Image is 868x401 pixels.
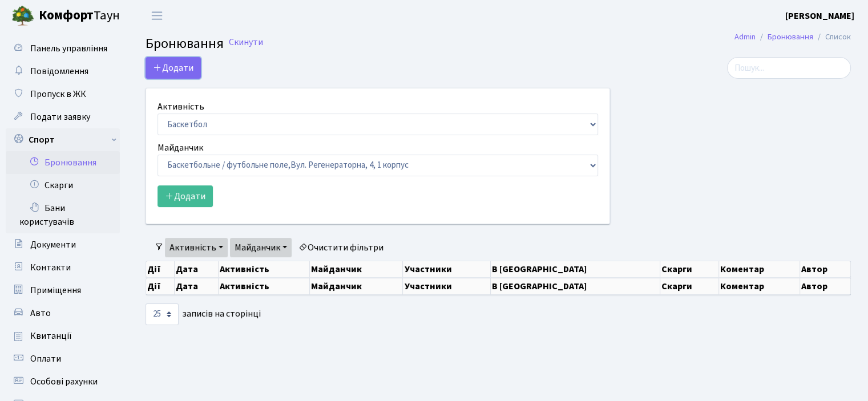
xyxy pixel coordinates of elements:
span: Панель управління [30,42,107,55]
a: Скинути [229,37,263,48]
a: Панель управління [6,37,120,60]
li: Список [813,31,851,43]
th: Дата [175,261,219,277]
th: Автор [800,278,851,295]
th: Дата [175,278,219,295]
a: Документи [6,233,120,256]
a: Пропуск в ЖК [6,83,120,106]
a: Активність [165,238,228,257]
span: Таун [39,6,120,26]
span: Повідомлення [30,65,88,78]
a: Спорт [6,128,120,151]
th: В [GEOGRAPHIC_DATA] [491,278,660,295]
button: Додати [146,57,201,79]
th: Активність [219,261,310,277]
span: Квитанції [30,330,72,342]
a: Повідомлення [6,60,120,83]
button: Додати [158,185,213,207]
nav: breadcrumb [717,25,868,49]
a: Контакти [6,256,120,279]
th: Участники [403,278,490,295]
th: Скарги [660,261,719,277]
a: Оплати [6,347,120,370]
label: Майданчик [158,141,203,155]
th: Коментар [719,278,801,295]
span: Пропуск в ЖК [30,88,86,100]
span: Приміщення [30,284,81,297]
span: Особові рахунки [30,375,98,388]
span: Авто [30,307,51,319]
b: Комфорт [39,6,94,25]
select: записів на сторінці [146,303,179,325]
a: Admin [734,31,756,43]
span: Бронювання [146,34,224,54]
th: Дії [146,278,175,295]
th: В [GEOGRAPHIC_DATA] [491,261,660,277]
a: Майданчик [230,238,292,257]
span: Оплати [30,353,61,365]
span: Подати заявку [30,111,90,123]
th: Участники [403,261,490,277]
a: Особові рахунки [6,370,120,393]
th: Майданчик [310,278,403,295]
span: Документи [30,238,76,251]
a: Квитанції [6,325,120,347]
a: Подати заявку [6,106,120,128]
a: [PERSON_NAME] [785,9,854,23]
span: Контакти [30,261,71,274]
a: Очистити фільтри [294,238,388,257]
button: Переключити навігацію [143,6,171,25]
th: Коментар [719,261,801,277]
a: Бани користувачів [6,197,120,233]
th: Майданчик [310,261,403,277]
th: Автор [800,261,851,277]
a: Авто [6,302,120,325]
th: Активність [219,278,310,295]
a: Бронювання [768,31,813,43]
b: [PERSON_NAME] [785,10,854,22]
th: Скарги [660,278,719,295]
label: Активність [158,100,204,114]
th: Дії [146,261,175,277]
a: Приміщення [6,279,120,302]
label: записів на сторінці [146,303,261,325]
img: logo.png [11,5,34,27]
a: Скарги [6,174,120,197]
a: Бронювання [6,151,120,174]
input: Пошук... [727,57,851,79]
